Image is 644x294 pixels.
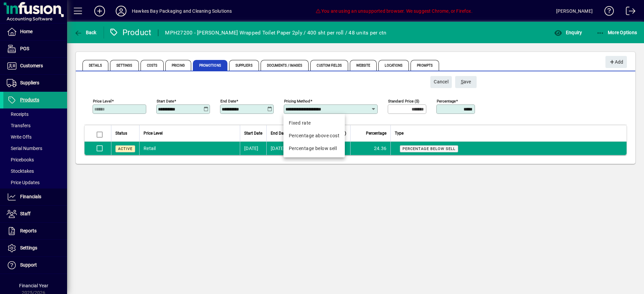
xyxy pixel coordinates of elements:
button: Back [72,26,98,39]
span: Enquiry [554,30,582,35]
span: You are using an unsupported browser. We suggest Chrome, or Firefox. [315,8,472,14]
a: Home [3,23,67,40]
span: S [461,79,464,84]
div: Percentage above cost [289,132,339,139]
td: 24.36 [350,142,390,155]
td: [DATE] [266,142,291,155]
span: Suppliers [20,80,39,85]
span: More Options [596,30,637,35]
mat-option: Percentage below sell [283,142,345,155]
div: [PERSON_NAME] [556,6,593,16]
a: Reports [3,223,67,239]
mat-option: Fixed rate [283,117,345,129]
td: [DATE] [240,142,266,155]
span: ave [461,76,471,87]
span: Pricing [165,60,191,71]
div: Hawkes Bay Packaging and Cleaning Solutions [132,6,232,16]
td: Retail [139,142,240,155]
a: Settings [3,240,67,256]
span: Locations [378,60,409,71]
span: Transfers [7,123,31,128]
mat-label: Percentage [437,99,456,103]
span: Receipts [7,112,29,117]
a: Transfers [3,120,67,131]
span: Details [83,60,108,71]
span: POS [20,46,29,51]
button: More Options [595,26,639,39]
span: Promotions [193,60,227,71]
span: Percentage [366,130,386,137]
span: Website [350,60,377,71]
span: Customers [20,63,43,68]
span: Start Date [244,130,262,137]
span: Prompts [411,60,439,71]
a: Pricebooks [3,154,67,165]
span: Products [20,97,39,102]
span: Custom Fields [310,60,348,71]
mat-option: Percentage above cost [283,129,345,142]
span: Staff [20,211,31,216]
span: Financials [20,194,41,199]
a: Suppliers [3,75,67,91]
div: Percentage below sell [289,145,339,152]
span: Documents / Images [261,60,309,71]
span: Write Offs [7,134,32,140]
app-page-header-button: Back [67,26,104,39]
button: Enquiry [552,26,584,39]
mat-label: Price Level [93,99,112,103]
span: Price Updates [7,180,40,185]
span: Support [20,262,37,268]
span: Settings [20,245,37,250]
span: Pricebooks [7,157,34,162]
button: Cancel [430,76,452,88]
div: MPH27200 - [PERSON_NAME] Wrapped Toilet Paper 2ply / 400 sht per roll / 48 units per ctn [165,27,386,38]
span: Costs [141,60,164,71]
mat-label: End date [220,99,236,103]
span: Financial Year [19,283,48,288]
span: Back [74,30,97,35]
span: Stocktakes [7,168,34,174]
mat-label: Start date [157,99,174,103]
a: Serial Numbers [3,143,67,154]
button: Profile [110,5,132,17]
a: Stocktakes [3,165,67,177]
span: End Date [271,130,287,137]
a: Financials [3,189,67,205]
button: Add [89,5,110,17]
span: Price Level [144,130,163,137]
a: Support [3,257,67,274]
a: Staff [3,206,67,222]
a: Knowledge Base [599,1,614,23]
span: Serial Numbers [7,146,42,151]
span: Add [609,57,623,68]
span: Home [20,29,33,34]
button: Save [455,76,477,88]
button: Add [605,56,627,68]
span: Reports [20,228,37,233]
span: Active [118,147,132,151]
span: Suppliers [229,60,259,71]
span: Settings [110,60,139,71]
mat-label: Standard price ($) [388,99,419,103]
div: Fixed rate [289,120,339,127]
span: Percentage below sell [402,147,455,151]
mat-label: Pricing method [284,99,310,103]
a: Price Updates [3,177,67,188]
a: POS [3,41,67,57]
a: Receipts [3,108,67,120]
a: Customers [3,58,67,74]
span: Status [115,130,127,137]
div: Product [109,27,152,38]
a: Logout [621,1,636,23]
span: Type [395,130,404,137]
span: Cancel [434,76,448,87]
a: Write Offs [3,131,67,143]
